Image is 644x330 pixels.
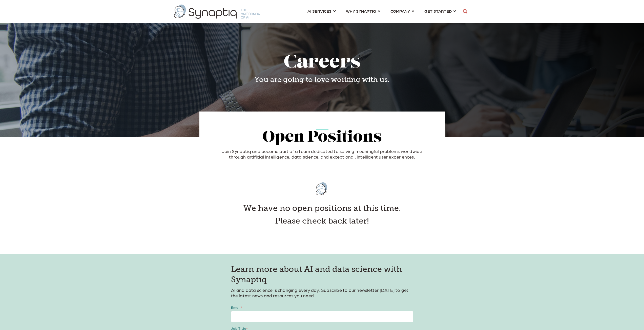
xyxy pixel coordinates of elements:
[346,8,376,14] span: WHY SYNAPTIQ
[203,53,441,73] h1: Careers
[390,6,414,16] a: COMPANY
[309,177,335,201] img: synaptiq-logo-rgb_full-color-logomark-1
[231,264,413,285] h3: Learn more about AI and data science with Synaptiq
[221,203,423,214] h3: We have no open positions at this time.
[174,5,260,19] img: synaptiq logo-1
[231,287,413,298] p: AI and data science is changing every day. Subscribe to our newsletter [DATE] to get the latest n...
[390,8,410,14] span: COMPANY
[307,6,336,16] a: AI SERVICES
[302,3,461,21] nav: menu
[424,6,456,16] a: GET STARTED
[346,6,380,16] a: WHY SYNAPTIQ
[222,148,422,159] span: Join Synaptiq and become part of a team dedicated to solving meaningful problems worldwide throug...
[307,8,331,14] span: AI SERVICES
[203,75,441,84] h4: You are going to love working with us.
[216,129,428,146] h2: Open Positions
[221,216,423,226] h3: Please check back later!
[231,305,241,309] span: Email
[424,8,452,14] span: GET STARTED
